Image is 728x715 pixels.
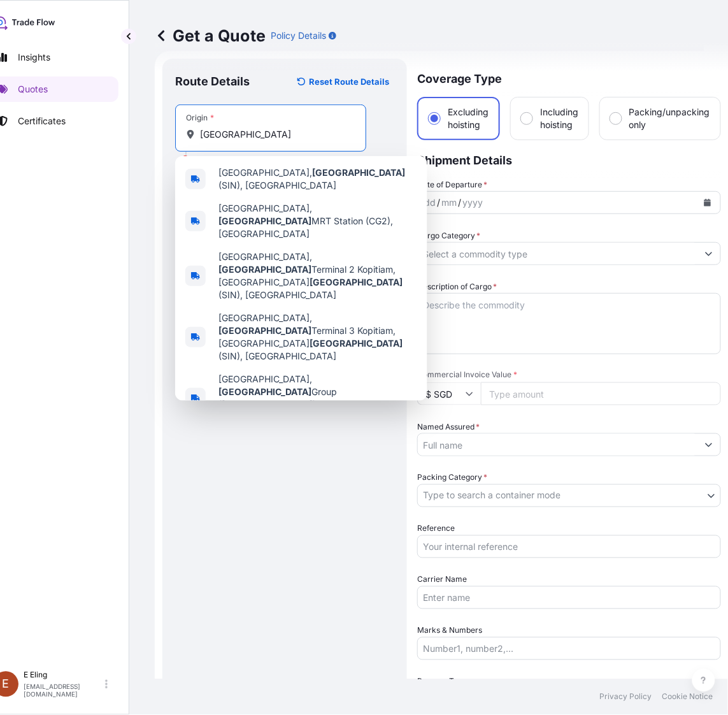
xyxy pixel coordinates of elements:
[418,242,697,265] input: Select a commodity type
[312,167,405,178] b: [GEOGRAPHIC_DATA]
[417,586,721,609] input: Enter name
[481,382,721,405] input: Type amount
[417,421,480,433] label: Named Assured
[662,692,713,702] p: Cookie Notice
[218,202,417,240] span: [GEOGRAPHIC_DATA], MRT Station (CG2), [GEOGRAPHIC_DATA]
[218,264,311,275] b: [GEOGRAPHIC_DATA]
[417,574,467,586] label: Carrier Name
[417,229,480,242] label: Cargo Category
[458,195,461,210] div: /
[218,325,311,336] b: [GEOGRAPHIC_DATA]
[600,692,652,702] p: Privacy Policy
[24,683,103,698] p: [EMAIL_ADDRESS][DOMAIN_NAME]
[417,625,482,637] label: Marks & Numbers
[200,128,350,141] input: Origin
[417,535,721,558] input: Your internal reference
[186,113,214,123] div: Origin
[461,195,484,210] div: year,
[417,472,487,484] span: Packing Category
[437,195,440,210] div: /
[417,370,721,380] span: Commercial Invoice Value
[155,25,266,46] p: Get a Quote
[18,83,48,96] p: Quotes
[175,156,427,401] div: Show suggestions
[218,215,311,226] b: [GEOGRAPHIC_DATA]
[423,489,560,502] span: Type to search a container mode
[218,386,311,397] b: [GEOGRAPHIC_DATA]
[218,250,417,301] span: [GEOGRAPHIC_DATA], Terminal 2 Kopitiam, [GEOGRAPHIC_DATA] (SIN), [GEOGRAPHIC_DATA]
[309,75,389,88] p: Reset Route Details
[697,192,718,213] button: Calendar
[310,338,403,349] b: [GEOGRAPHIC_DATA]
[417,178,487,191] span: Date of Departure
[629,106,710,131] span: Packing/unpacking only
[440,195,458,210] div: month,
[218,373,417,424] span: [GEOGRAPHIC_DATA], Group ([GEOGRAPHIC_DATA]) Pte Ltd, [GEOGRAPHIC_DATA]
[175,74,250,89] p: Route Details
[417,59,721,97] p: Coverage Type
[417,280,497,293] label: Description of Cargo
[18,115,66,127] p: Certificates
[448,106,489,131] span: Excluding hoisting
[218,312,417,363] span: [GEOGRAPHIC_DATA], Terminal 3 Kopitiam, [GEOGRAPHIC_DATA] (SIN), [GEOGRAPHIC_DATA]
[3,678,10,691] span: E
[418,433,697,456] input: Full name
[310,277,403,287] b: [GEOGRAPHIC_DATA]
[417,523,455,535] label: Reference
[423,195,437,210] div: day,
[417,637,721,660] input: Number1, number2,...
[218,166,417,192] span: [GEOGRAPHIC_DATA], (SIN), [GEOGRAPHIC_DATA]
[540,106,578,131] span: Including hoisting
[18,51,50,64] p: Insights
[24,670,103,681] p: E Eling
[182,153,273,166] div: Please select an origin
[697,242,720,265] button: Show suggestions
[417,675,467,688] span: Purpose Type
[417,140,721,178] p: Shipment Details
[271,29,326,42] p: Policy Details
[697,433,720,456] button: Show suggestions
